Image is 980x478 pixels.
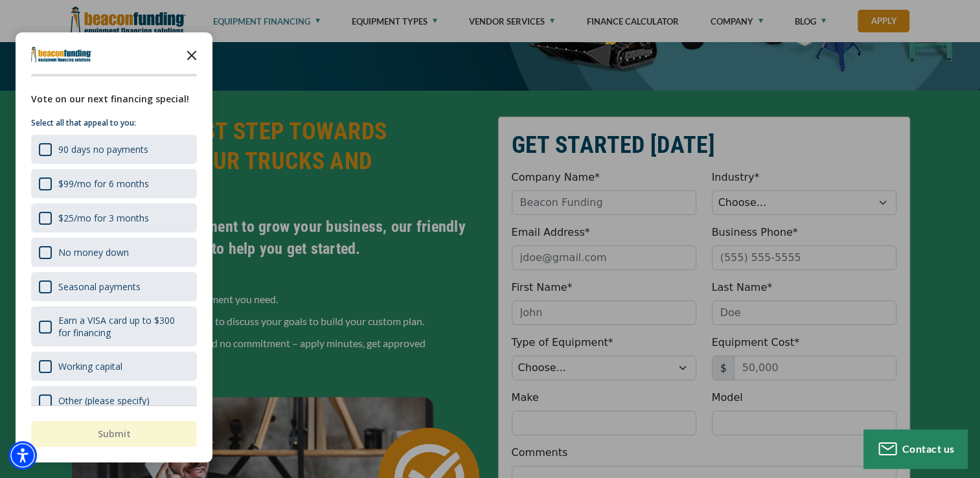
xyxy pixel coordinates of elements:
[58,177,149,190] div: $99/mo for 6 months
[31,135,197,164] div: 90 days no payments
[31,386,197,415] div: Other (please specify)
[16,32,212,462] div: Survey
[58,280,141,293] div: Seasonal payments
[31,203,197,233] div: $25/mo for 3 months
[58,314,189,339] div: Earn a VISA card up to $300 for financing
[179,41,205,67] button: Close the survey
[58,212,149,224] div: $25/mo for 3 months
[58,360,122,372] div: Working capital
[31,238,197,267] div: No money down
[31,117,197,130] p: Select all that appeal to you:
[58,394,150,407] div: Other (please specify)
[31,352,197,381] div: Working capital
[31,421,197,447] button: Submit
[31,92,197,106] div: Vote on our next financing special!
[31,306,197,347] div: Earn a VISA card up to $300 for financing
[902,442,955,455] span: Contact us
[8,441,37,470] div: Accessibility Menu
[58,143,148,155] div: 90 days no payments
[863,429,967,468] button: Contact us
[31,169,197,198] div: $99/mo for 6 months
[31,47,92,62] img: Company logo
[31,272,197,301] div: Seasonal payments
[58,246,129,258] div: No money down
